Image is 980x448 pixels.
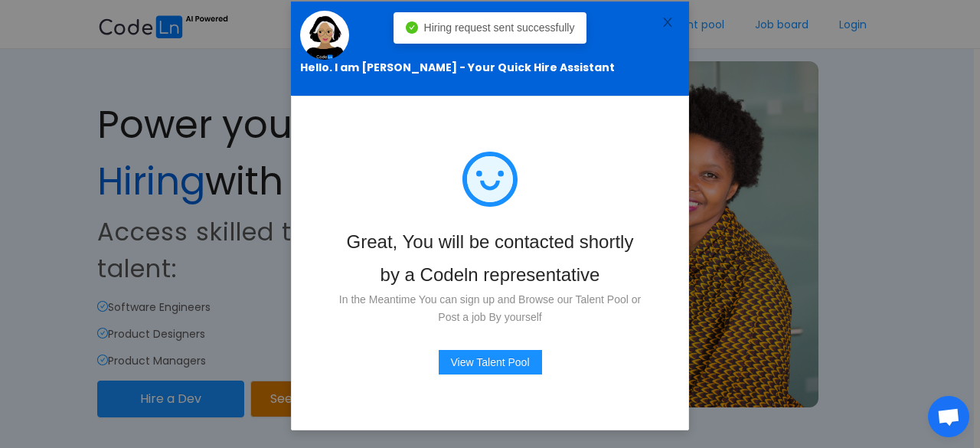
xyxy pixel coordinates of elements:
div: Great, You will be contacted shortly by a Codeln representative [335,225,645,291]
div: In the Meantime You can sign up and Browse our Talent Pool or Post a job By yourself [335,291,645,325]
img: ground.7856e32c.webp [300,11,349,60]
button: View Talent Pool [439,350,542,374]
a: View Talent Pool [439,356,542,368]
div: Open chat [928,396,969,437]
i: icon: check-circle [406,21,418,34]
p: Hello. I am [PERSON_NAME] - Your Quick Hire Assistant [300,60,680,76]
span: Hiring request sent successfully [424,21,575,34]
i: icon: smile [462,152,518,207]
i: icon: close [661,16,674,28]
button: Close [646,2,689,44]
